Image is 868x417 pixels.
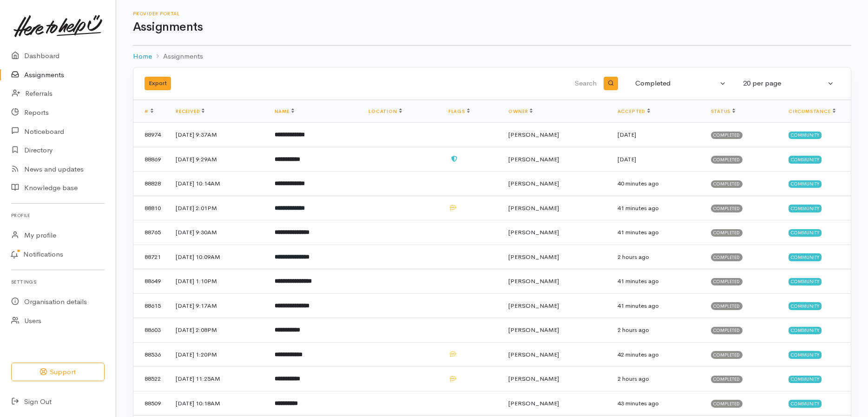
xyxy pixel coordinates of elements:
time: 2 hours ago [618,326,649,334]
a: Circumstance [789,108,835,114]
span: Community [789,278,822,285]
span: Completed [711,302,743,310]
span: Completed [711,156,743,163]
time: 41 minutes ago [618,204,659,212]
a: Received [176,108,204,114]
input: Search [387,73,598,95]
span: Community [789,132,822,139]
time: 40 minutes ago [618,179,659,187]
td: 88869 [133,147,168,172]
td: [DATE] 9:17AM [168,293,267,318]
span: Community [789,400,822,407]
span: [PERSON_NAME] [508,351,559,358]
td: [DATE] 1:10PM [168,269,267,294]
span: Completed [711,327,743,334]
span: Community [789,253,822,261]
span: [PERSON_NAME] [508,399,559,407]
a: Flags [448,108,470,114]
span: Community [789,229,822,237]
span: Community [789,205,822,212]
span: [PERSON_NAME] [508,228,559,236]
td: 88810 [133,196,168,220]
td: 88828 [133,172,168,196]
span: Completed [711,132,743,139]
span: Community [789,376,822,383]
button: 20 per page [737,74,840,93]
span: [PERSON_NAME] [508,155,559,163]
td: [DATE] 10:18AM [168,391,267,416]
button: Completed [630,74,732,93]
td: [DATE] 10:09AM [168,245,267,269]
button: Export [145,77,171,90]
span: Community [789,156,822,163]
span: [PERSON_NAME] [508,277,559,285]
td: 88615 [133,293,168,318]
h6: Profile [11,209,105,222]
time: 41 minutes ago [618,302,659,310]
span: Completed [711,253,743,261]
td: [DATE] 2:08PM [168,318,267,343]
button: Support [11,363,105,382]
td: 88536 [133,342,168,367]
span: Community [789,351,822,358]
time: 43 minutes ago [618,399,659,407]
td: [DATE] 11:25AM [168,367,267,391]
a: Home [133,51,152,62]
td: 88721 [133,245,168,269]
span: Completed [711,400,743,407]
time: 41 minutes ago [618,228,659,236]
span: [PERSON_NAME] [508,204,559,212]
a: Status [711,108,736,114]
span: Completed [711,278,743,285]
div: 20 per page [743,78,826,89]
span: Completed [711,229,743,237]
a: Accepted [618,108,650,114]
time: [DATE] [618,155,636,163]
time: 41 minutes ago [618,277,659,285]
td: [DATE] 2:01PM [168,196,267,220]
span: [PERSON_NAME] [508,253,559,261]
time: [DATE] [618,131,636,139]
a: # [145,108,153,114]
span: Community [789,180,822,188]
td: [DATE] 9:30AM [168,220,267,245]
span: [PERSON_NAME] [508,131,559,139]
span: [PERSON_NAME] [508,326,559,334]
td: 88509 [133,391,168,416]
span: Completed [711,351,743,358]
span: Completed [711,180,743,188]
time: 42 minutes ago [618,351,659,358]
span: [PERSON_NAME] [508,302,559,310]
h1: Assignments [133,20,851,34]
a: Name [275,108,294,114]
a: Owner [508,108,533,114]
li: Assignments [152,51,203,62]
td: [DATE] 10:14AM [168,172,267,196]
td: 88603 [133,318,168,343]
div: Completed [635,78,718,89]
td: [DATE] 9:29AM [168,147,267,172]
td: 88649 [133,269,168,294]
span: Community [789,327,822,334]
span: [PERSON_NAME] [508,375,559,383]
h6: Settings [11,276,105,288]
td: 88974 [133,123,168,147]
span: Completed [711,376,743,383]
span: Community [789,302,822,310]
td: 88765 [133,220,168,245]
time: 2 hours ago [618,253,649,261]
td: [DATE] 9:37AM [168,123,267,147]
h6: Provider Portal [133,11,851,16]
time: 2 hours ago [618,375,649,383]
td: 88522 [133,367,168,391]
td: [DATE] 1:20PM [168,342,267,367]
span: Completed [711,205,743,212]
span: [PERSON_NAME] [508,179,559,187]
nav: breadcrumb [133,46,851,67]
a: Location [368,108,401,114]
